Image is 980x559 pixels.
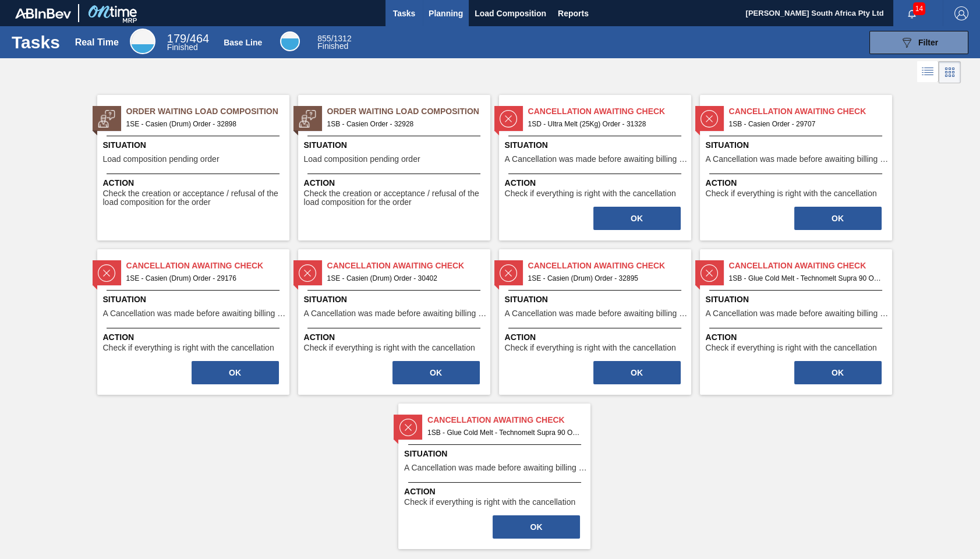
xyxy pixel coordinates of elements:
span: Check if everything is right with the cancellation [505,344,676,352]
button: Filter [869,31,968,54]
span: Order Waiting Load Composition [126,105,289,118]
span: A Cancellation was made before awaiting billing stage [404,464,588,472]
button: OK [192,361,279,384]
span: Situation [706,139,889,151]
span: Planning [429,6,463,20]
div: Real Time [75,37,119,48]
span: Check if everything is right with the cancellation [103,344,274,352]
span: Cancellation Awaiting Check [327,260,490,272]
span: Situation [103,293,286,306]
span: Action [304,331,487,344]
button: OK [392,361,480,384]
span: 1SE - Casien (Drum) Order - 32898 [126,118,280,130]
div: List Vision [917,61,939,83]
div: Complete task: 2299289 [793,206,883,231]
span: Action [706,177,889,189]
img: status [700,110,718,128]
button: OK [493,515,580,539]
span: Tasks [391,6,417,20]
img: status [500,110,517,128]
span: Situation [505,293,688,306]
span: 1SE - Casien (Drum) Order - 29176 [126,272,280,285]
button: Notifications [893,5,931,22]
span: Order Waiting Load Composition [327,105,490,118]
div: Complete task: 2299288 [592,206,682,231]
span: Check if everything is right with the cancellation [404,498,575,507]
span: Situation [304,293,487,306]
img: status [98,110,115,128]
div: Card Vision [939,61,961,83]
span: Check if everything is right with the cancellation [706,189,877,198]
span: Action [404,486,588,498]
span: 1SD - Ultra Melt (25Kg) Order - 31328 [528,118,682,130]
div: Complete task: 2299791 [491,514,581,540]
div: Real Time [130,29,155,54]
img: status [500,264,517,282]
span: Action [706,331,889,344]
div: Complete task: 2299703 [592,360,682,385]
span: A Cancellation was made before awaiting billing stage [706,155,889,164]
div: Base Line [317,35,351,50]
span: Situation [505,139,688,151]
span: A Cancellation was made before awaiting billing stage [505,309,688,318]
span: Load Composition [475,6,546,20]
span: 1SE - Casien (Drum) Order - 32895 [528,272,682,285]
h1: Tasks [12,36,60,49]
span: A Cancellation was made before awaiting billing stage [304,309,487,318]
span: A Cancellation was made before awaiting billing stage [706,309,889,318]
button: OK [593,207,681,230]
div: Real Time [167,34,209,51]
span: / 1312 [317,34,351,43]
span: Situation [404,448,588,460]
span: Cancellation Awaiting Check [427,414,590,426]
img: status [399,419,417,436]
img: status [98,264,115,282]
span: Cancellation Awaiting Check [729,105,892,118]
span: Action [304,177,487,189]
img: TNhmsLtSVTkK8tSr43FrP2fwEKptu5GPRR3wAAAABJRU5ErkJggg== [15,8,71,19]
img: Logout [954,6,968,20]
span: Finished [167,43,198,52]
span: Cancellation Awaiting Check [126,260,289,272]
span: 1SB - Casien Order - 32928 [327,118,481,130]
span: Cancellation Awaiting Check [528,260,691,272]
span: Action [505,177,688,189]
button: OK [794,361,882,384]
img: status [299,264,316,282]
span: A Cancellation was made before awaiting billing stage [505,155,688,164]
span: 179 [167,32,186,45]
span: Load composition pending order [103,155,220,164]
span: 14 [913,2,925,15]
img: status [299,110,316,128]
span: A Cancellation was made before awaiting billing stage [103,309,286,318]
span: Situation [706,293,889,306]
span: Action [103,331,286,344]
span: Action [505,331,688,344]
span: Cancellation Awaiting Check [528,105,691,118]
span: Load composition pending order [304,155,420,164]
span: Check if everything is right with the cancellation [304,344,475,352]
span: 855 [317,34,331,43]
button: OK [794,207,882,230]
span: Reports [558,6,589,20]
span: 1SE - Casien (Drum) Order - 30402 [327,272,481,285]
span: Filter [918,38,938,47]
div: Base Line [224,38,262,47]
span: Check if everything is right with the cancellation [706,344,877,352]
span: Finished [317,41,348,51]
div: Complete task: 2299292 [190,360,280,385]
span: 1SB - Glue Cold Melt - Technomelt Supra 90 Order - 23407 [729,272,883,285]
img: status [700,264,718,282]
div: Base Line [280,31,300,51]
button: OK [593,361,681,384]
span: Situation [304,139,487,151]
span: Action [103,177,286,189]
span: 1SB - Glue Cold Melt - Technomelt Supra 90 Order - 29305 [427,426,581,439]
div: Complete task: 2299702 [391,360,481,385]
span: Check the creation or acceptance / refusal of the load composition for the order [304,189,487,207]
span: Check the creation or acceptance / refusal of the load composition for the order [103,189,286,207]
div: Complete task: 2299790 [793,360,883,385]
span: Situation [103,139,286,151]
span: 1SB - Casien Order - 29707 [729,118,883,130]
span: Cancellation Awaiting Check [729,260,892,272]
